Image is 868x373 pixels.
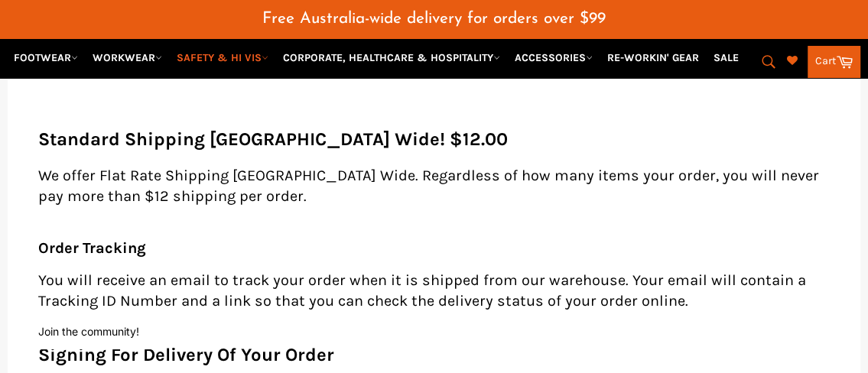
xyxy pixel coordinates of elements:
[808,46,860,78] a: Cart
[38,325,139,338] button: Join the community!
[86,44,168,71] a: WORKWEAR
[38,165,830,207] p: We offer Flat Rate Shipping [GEOGRAPHIC_DATA] Wide. Regardless of how many items your order, you ...
[171,44,275,71] a: SAFETY & HI VIS
[509,44,599,71] a: ACCESSORIES
[38,239,146,257] span: Order Tracking
[277,44,506,71] a: CORPORATE, HEALTHCARE & HOSPITALITY
[38,128,508,150] strong: Standard Shipping [GEOGRAPHIC_DATA] Wide! $12.00
[8,44,84,71] a: FOOTWEAR
[38,344,334,365] strong: Signing For Delivery Of Your Order
[262,11,606,27] span: Free Australia-wide delivery for orders over $99
[601,44,705,71] a: RE-WORKIN' GEAR
[38,270,830,312] p: You will receive an email to track your order when it is shipped from our warehouse. Your email w...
